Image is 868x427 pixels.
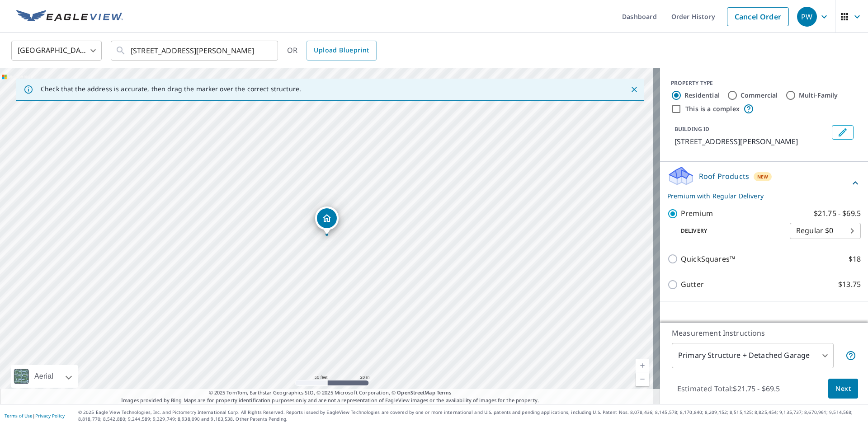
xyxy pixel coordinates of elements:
p: | [5,413,65,418]
a: Current Level 19, Zoom Out [636,372,649,386]
div: Aerial [32,365,56,388]
p: $13.75 [838,279,861,290]
div: PW [797,7,817,27]
a: Cancel Order [727,7,789,26]
a: OpenStreetMap [397,389,435,396]
button: Next [828,379,858,399]
p: Measurement Instructions [672,328,856,338]
span: © 2025 TomTom, Earthstar Geographics SIO, © 2025 Microsoft Corporation, © [209,389,452,397]
div: Aerial [11,365,78,388]
label: This is a complex [685,104,740,113]
div: [GEOGRAPHIC_DATA] [11,38,102,63]
p: BUILDING ID [675,125,709,133]
span: Your report will include the primary structure and a detached garage if one exists. [845,350,856,361]
div: Dropped pin, building 1, Residential property, 3553 N Shimmons Cir Auburn Hills, MI 48326 [315,206,339,235]
button: Edit building 1 [832,125,854,140]
label: Commercial [741,91,778,100]
a: Privacy Policy [35,413,65,419]
a: Terms [437,389,452,396]
p: Roof Products [699,171,749,182]
p: [STREET_ADDRESS][PERSON_NAME] [675,136,828,147]
p: Gutter [681,279,704,290]
div: Roof ProductsNewPremium with Regular Delivery [667,165,861,201]
p: $21.75 - $69.5 [814,208,861,219]
p: Estimated Total: $21.75 - $69.5 [670,379,788,399]
p: © 2025 Eagle View Technologies, Inc. and Pictometry International Corp. All Rights Reserved. Repo... [78,409,863,422]
button: Close [628,84,640,95]
p: Premium [681,208,713,219]
img: EV Logo [16,10,123,23]
span: New [757,173,769,180]
span: Upload Blueprint [314,45,369,56]
p: $18 [849,253,861,265]
div: Regular $0 [790,218,861,244]
p: Delivery [667,227,790,235]
p: Check that the address is accurate, then drag the marker over the correct structure. [41,85,301,93]
span: Next [835,383,851,394]
a: Upload Blueprint [307,41,376,61]
p: QuickSquares™ [681,253,735,265]
a: Current Level 19, Zoom In [636,359,649,372]
label: Residential [684,91,720,100]
a: Terms of Use [5,413,33,419]
p: Premium with Regular Delivery [667,191,850,201]
div: OR [287,41,377,61]
div: PROPERTY TYPE [671,79,857,87]
div: Primary Structure + Detached Garage [672,343,834,368]
label: Multi-Family [799,91,838,100]
input: Search by address or latitude-longitude [131,38,259,63]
